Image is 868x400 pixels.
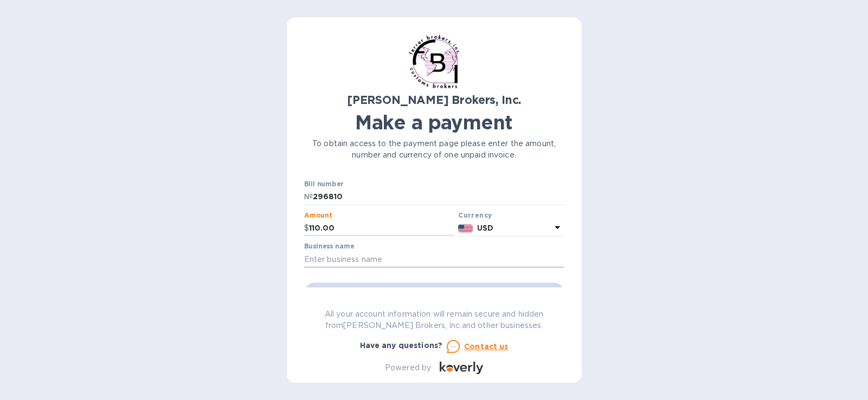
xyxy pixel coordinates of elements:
[304,181,343,188] label: Bill number
[309,220,454,237] input: 0.00
[360,341,443,350] b: Have any questions?
[304,251,564,267] input: Enter business name
[458,225,473,232] img: USD
[458,211,492,219] b: Currency
[304,212,332,219] label: Amount
[347,93,521,107] b: [PERSON_NAME] Brokers, Inc.
[385,362,431,373] p: Powered by
[304,244,354,250] label: Business name
[304,191,313,202] p: №
[304,138,564,161] p: To obtain access to the payment page please enter the amount, number and currency of one unpaid i...
[464,342,509,351] u: Contact us
[304,309,564,331] p: All your account information will remain secure and hidden from [PERSON_NAME] Brokers, Inc. and o...
[477,224,493,232] b: USD
[304,222,309,234] p: $
[304,111,564,134] h1: Make a payment
[313,189,564,205] input: Enter bill number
